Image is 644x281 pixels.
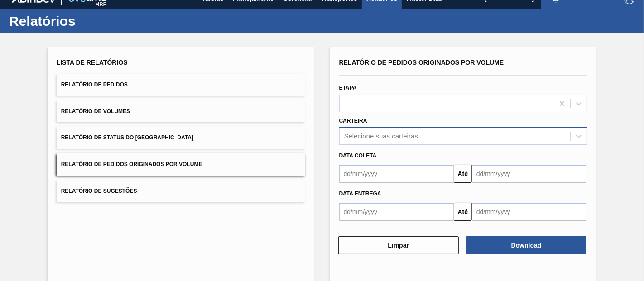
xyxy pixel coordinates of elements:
[339,59,504,66] span: Relatório de Pedidos Originados por Volume
[472,203,586,221] input: dd/mm/yyyy
[61,161,202,167] span: Relatório de Pedidos Originados por Volume
[9,16,170,26] h1: Relatórios
[454,165,472,183] button: Até
[339,85,357,91] label: Etapa
[338,236,459,254] button: Limpar
[61,188,137,194] span: Relatório de Sugestões
[466,236,586,254] button: Download
[57,127,305,149] button: Relatório de Status do [GEOGRAPHIC_DATA]
[57,100,305,123] button: Relatório de Volumes
[57,153,305,176] button: Relatório de Pedidos Originados por Volume
[57,59,128,66] span: Lista de Relatórios
[61,134,193,141] span: Relatório de Status do [GEOGRAPHIC_DATA]
[57,180,305,202] button: Relatório de Sugestões
[61,108,130,114] span: Relatório de Volumes
[339,152,377,159] span: Data coleta
[339,118,367,124] label: Carteira
[454,203,472,221] button: Até
[344,133,418,140] div: Selecione suas carteiras
[57,74,305,96] button: Relatório de Pedidos
[339,203,454,221] input: dd/mm/yyyy
[61,81,128,88] span: Relatório de Pedidos
[472,165,586,183] input: dd/mm/yyyy
[339,165,454,183] input: dd/mm/yyyy
[339,191,381,197] span: Data entrega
